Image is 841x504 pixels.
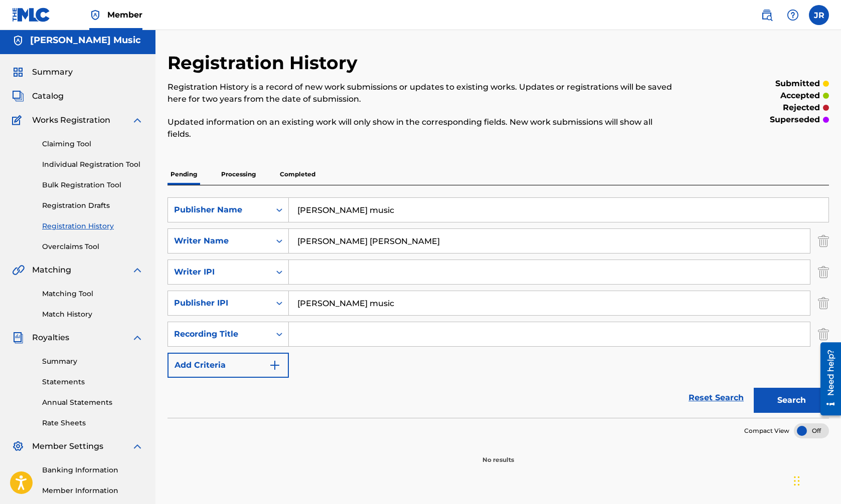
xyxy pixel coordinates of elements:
a: Summary [42,356,143,367]
iframe: Chat Widget [791,456,841,504]
img: 9d2ae6d4665cec9f34b9.svg [269,359,281,371]
div: Publisher Name [174,204,264,216]
p: accepted [780,90,820,102]
img: expand [131,264,143,276]
a: Claiming Tool [42,139,143,149]
span: Member Settings [32,440,103,452]
span: Summary [32,66,73,78]
img: Member Settings [12,440,24,452]
img: expand [131,332,143,344]
img: expand [131,440,143,452]
p: rejected [783,102,820,114]
div: Drag [794,466,800,496]
p: Updated information on an existing work will only show in the corresponding fields. New work subm... [167,116,677,140]
img: Works Registration [12,114,25,126]
div: Help [783,5,803,25]
img: expand [131,114,143,126]
a: Reset Search [684,387,749,409]
img: MLC Logo [12,8,51,22]
img: Summary [12,66,24,78]
span: Catalog [32,90,64,102]
img: search [761,9,773,21]
iframe: Resource Center [813,338,841,419]
a: Annual Statements [42,397,143,408]
span: Compact View [744,426,789,435]
button: Search [754,388,829,413]
form: Search Form [167,197,829,418]
h2: Registration History [167,52,363,74]
p: Completed [277,164,318,185]
a: Registration History [42,221,143,231]
div: Writer IPI [174,266,264,278]
img: Catalog [12,90,24,102]
span: Matching [32,264,71,276]
p: Processing [218,164,259,185]
a: Overclaims Tool [42,241,143,252]
a: Banking Information [42,465,143,475]
a: Rate Sheets [42,418,143,428]
a: Member Information [42,485,143,496]
div: Recording Title [174,328,264,340]
a: Individual Registration Tool [42,159,143,170]
img: Matching [12,264,25,276]
button: Add Criteria [167,353,289,378]
div: Writer Name [174,235,264,247]
img: Accounts [12,35,24,47]
a: Match History [42,309,143,320]
img: help [787,9,799,21]
img: Top Rightsholder [89,9,101,21]
a: Statements [42,377,143,387]
a: Bulk Registration Tool [42,180,143,190]
div: User Menu [809,5,829,25]
h5: Lutz Music [30,35,141,46]
a: Matching Tool [42,289,143,299]
p: Pending [167,164,200,185]
a: Registration Drafts [42,200,143,211]
img: Delete Criterion [818,260,829,285]
div: Publisher IPI [174,297,264,309]
p: submitted [775,78,820,90]
span: Works Registration [32,114,110,126]
p: superseded [770,114,820,126]
img: Delete Criterion [818,322,829,347]
img: Delete Criterion [818,228,829,254]
img: Royalties [12,332,24,344]
span: Member [107,9,142,21]
a: Public Search [757,5,777,25]
img: Delete Criterion [818,291,829,316]
a: SummarySummary [12,66,73,78]
p: No results [482,443,514,464]
p: Registration History is a record of new work submissions or updates to existing works. Updates or... [167,81,677,105]
a: CatalogCatalog [12,90,64,102]
span: Royalties [32,332,69,344]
